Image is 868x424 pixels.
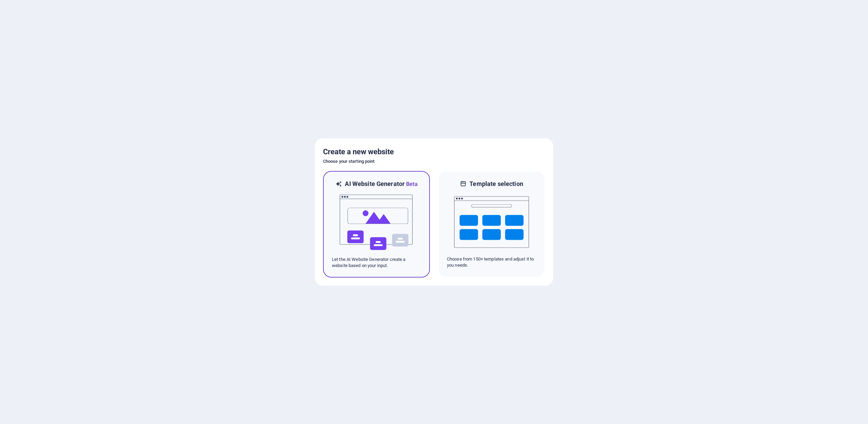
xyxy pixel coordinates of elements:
div: Template selectionChoose from 150+ templates and adjust it to you needs. [438,171,545,278]
h5: Create a new website [323,146,545,157]
p: Let the AI Website Generator create a website based on your input. [332,256,421,269]
h6: AI Website Generator [345,180,417,188]
img: ai [339,188,414,256]
div: AI Website GeneratorBetaaiLet the AI Website Generator create a website based on your input. [323,171,430,278]
span: Beta [405,181,418,187]
p: Choose from 150+ templates and adjust it to you needs. [447,256,536,268]
h6: Choose your starting point [323,157,545,166]
h6: Template selection [469,180,523,188]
